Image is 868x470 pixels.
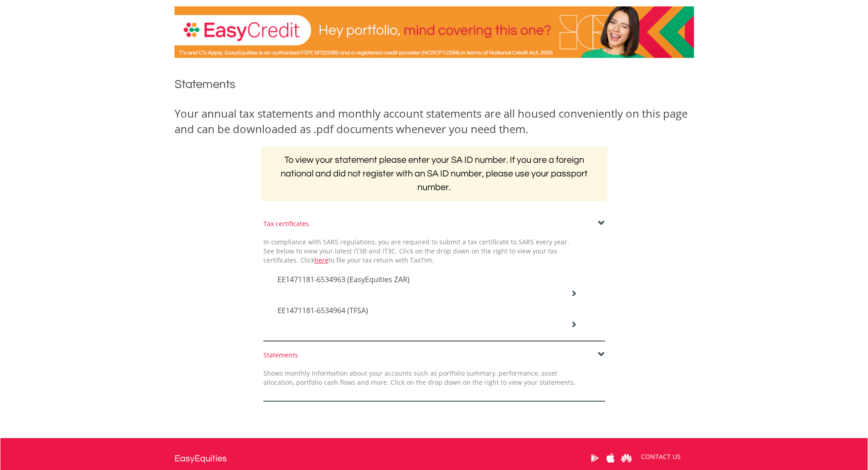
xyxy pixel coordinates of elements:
[175,6,694,58] img: EasyCredit Promotion Banner
[277,274,410,284] span: EE1471181-6534963 (EasyEquities ZAR)
[261,146,607,201] h2: To view your statement please enter your SA ID number. If you are a foreign national and did not ...
[314,256,329,264] a: here
[635,444,687,470] a: CONTACT US
[263,219,605,228] div: Tax certificates
[263,351,605,360] div: Statements
[175,106,694,137] div: Your annual tax statements and monthly account statements are all housed conveniently on this pag...
[175,78,236,90] span: Statements
[263,238,569,264] span: In compliance with SARS regulations, you are required to submit a tax certificate to SARS every y...
[257,369,582,387] div: Shows monthly information about your accounts such as portfolio summary, performance, asset alloc...
[300,256,434,264] span: Click to file your tax return with TaxTim.
[277,305,368,315] span: EE1471181-6534964 (TFSA)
